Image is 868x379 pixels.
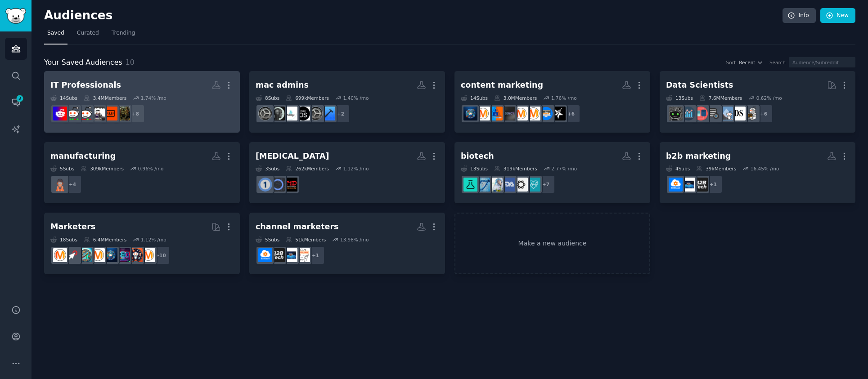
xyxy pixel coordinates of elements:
[66,107,80,120] img: sysadmin
[666,95,693,101] div: 13 Sub s
[74,26,102,45] a: Curated
[696,165,736,172] div: 39k Members
[732,107,746,120] img: datascience
[50,80,121,91] div: IT Professionals
[461,80,543,91] div: content marketing
[256,95,279,101] div: 8 Sub s
[249,142,445,204] a: [MEDICAL_DATA]3Subs262kMembers1.12% /moType1Diabetesdiabetesdiabetes_t1
[47,29,64,37] span: Saved
[258,107,272,120] img: macsysadmin
[306,246,325,265] div: + 1
[141,95,166,101] div: 1.74 % /mo
[552,107,566,120] img: SaaSMarketing
[116,248,130,262] img: SEO
[476,107,490,120] img: marketing
[50,95,77,101] div: 14 Sub s
[551,165,577,172] div: 2.77 % /mo
[296,107,310,120] img: MacOS
[286,236,326,243] div: 51k Members
[739,59,755,66] span: Recent
[296,248,310,262] img: b2b_sales
[50,236,77,243] div: 18 Sub s
[454,71,650,133] a: content marketing14Subs3.0MMembers1.76% /mo+6SaaSMarketingMarketingHelpDigitalMarketingAskMarketi...
[343,165,369,172] div: 1.12 % /mo
[461,95,488,101] div: 14 Sub s
[340,236,369,243] div: 13.98 % /mo
[66,248,80,262] img: PPC
[501,178,515,192] img: BiotechDates
[286,165,329,172] div: 262k Members
[660,71,855,133] a: Data Scientists13Subs7.6MMembers0.62% /mo+6MachineLearningdatasciencestatisticsdataengineeringdat...
[283,107,297,120] img: Addigy
[283,248,297,262] img: B_2_B_Selling_Tips
[551,95,577,101] div: 1.76 % /mo
[739,59,763,66] button: Recent
[754,104,773,123] div: + 6
[44,213,240,274] a: Marketers18Subs6.4MMembers1.12% /mo+10marketingsocialmediaSEOdigital_marketingadvertisingAffiliat...
[91,248,105,262] img: advertising
[256,165,279,172] div: 3 Sub s
[820,8,855,23] a: New
[50,165,74,172] div: 5 Sub s
[112,29,135,37] span: Trending
[116,107,130,120] img: k12sysadmin
[704,175,723,194] div: + 1
[669,107,683,120] img: data
[699,95,742,101] div: 7.6M Members
[461,151,494,162] div: biotech
[44,57,122,68] span: Your Saved Audiences
[50,221,95,232] div: Marketers
[44,71,240,133] a: IT Professionals14Subs3.4MMembers1.74% /mo+8k12sysadminItspmspShittySysadminsysadmincybersecurity
[669,178,683,192] img: B2BSaaS
[256,80,309,91] div: mac admins
[463,107,477,120] img: digital_marketing
[63,175,82,194] div: + 4
[44,26,67,45] a: Saved
[769,59,786,66] div: Search
[343,95,369,101] div: 1.40 % /mo
[681,178,695,192] img: B_2_B_Selling_Tips
[660,142,855,204] a: b2b marketing4Subs39kMembers16.45% /mo+1B2BTechMarketingB_2_B_Selling_TipsB2BSaaS
[78,107,92,120] img: ShittySysadmin
[706,107,720,120] img: dataengineering
[53,107,67,120] img: cybersecurity
[694,178,708,192] img: B2BTechMarketing
[256,236,279,243] div: 5 Sub s
[526,107,540,120] img: DigitalMarketing
[666,80,733,91] div: Data Scientists
[77,29,99,37] span: Curated
[50,151,116,162] div: manufacturing
[454,213,650,274] a: Make a new audience
[681,107,695,120] img: analytics
[249,71,445,133] a: mac admins8Subs699kMembers1.40% /mo+2iOSProgrammingjamfMacOSAddigySudoSupportAImacsysadmin
[283,178,297,192] img: Type1Diabetes
[256,151,329,162] div: [MEDICAL_DATA]
[271,248,285,262] img: B2BTechMarketing
[81,165,124,172] div: 309k Members
[151,246,170,265] div: + 10
[789,57,855,67] input: Audience/Subreddit
[744,107,758,120] img: MachineLearning
[562,104,580,123] div: + 6
[271,107,285,120] img: SudoSupportAI
[501,107,515,120] img: agency
[84,236,126,243] div: 6.4M Members
[5,91,27,113] a: 3
[91,107,105,120] img: msp
[494,95,537,101] div: 3.0M Members
[666,151,731,162] div: b2b marketing
[44,142,240,204] a: manufacturing5Subs309kMembers0.96% /mo+4ManufacturingPorn
[536,175,555,194] div: + 7
[258,248,272,262] img: B2BSaaS
[271,178,285,192] img: diabetes
[694,107,708,120] img: datasets
[489,107,503,120] img: DigitalMarketingHack
[476,178,490,192] img: biotech_stocks
[514,178,528,192] img: clinicalresearch
[44,9,783,23] h2: Audiences
[309,107,323,120] img: jamf
[666,165,690,172] div: 4 Sub s
[463,178,477,192] img: biotech
[103,248,117,262] img: digital_marketing
[461,165,488,172] div: 13 Sub s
